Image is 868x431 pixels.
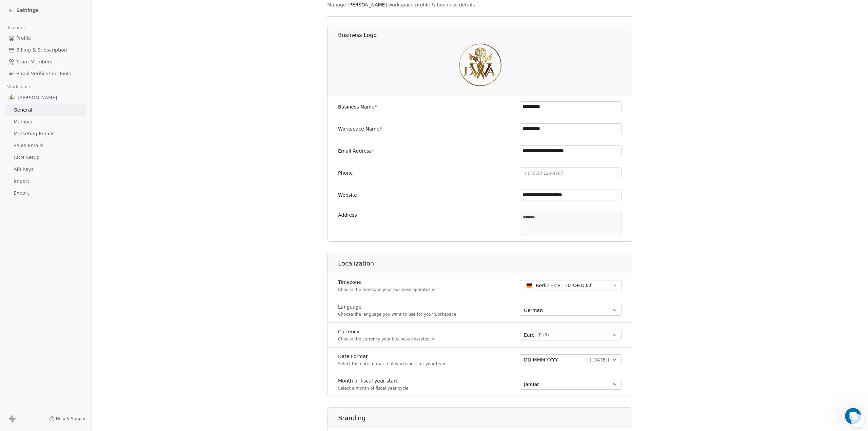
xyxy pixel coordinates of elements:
[14,71,122,83] p: How can we help?
[91,212,136,239] button: Help
[348,1,387,8] span: [PERSON_NAME]
[14,130,54,137] span: Marketing Emails
[520,330,622,340] button: Euro(EUR)
[14,106,32,114] span: General
[338,103,377,110] label: Business Name
[520,280,622,291] button: Berlin - CET(UTC+01:00)
[14,11,27,24] img: Profile image for Harinder
[14,178,29,185] span: Import
[15,229,30,233] span: Home
[4,23,28,33] span: Account
[537,332,549,338] span: ( EUR )
[524,356,558,363] span: DD-MMM-YYYY
[14,97,113,104] div: Send us a message
[49,416,87,422] a: Help & Support
[388,1,475,8] span: workspace profile & business details
[520,168,622,178] button: +1 (555) 123-4567
[338,32,633,39] h1: Business Logo
[16,58,52,65] span: Team Members
[5,56,86,67] a: Team Members
[14,166,34,173] span: API Keys
[7,91,129,110] div: Send us a message
[590,356,609,363] span: ( [DATE] )
[5,176,86,187] a: Import
[338,279,435,286] label: Timezone
[536,282,564,289] span: Berlin - CET
[16,35,31,42] span: Profile
[5,152,86,163] a: CRM Setup
[14,154,40,161] span: CRM Setup
[56,416,87,422] span: Help & Support
[56,229,80,233] span: Messages
[5,164,86,175] a: API Keys
[338,192,357,198] label: Website
[107,229,118,233] span: Help
[338,303,456,310] label: Language
[5,116,86,128] a: Member
[14,142,43,149] span: Sales Emails
[338,377,409,384] label: Month of fiscal year start
[458,43,502,86] img: LOGO_DIWA_frei_max_500x500.png
[338,386,409,391] p: Select a month of fiscal year cycle
[524,332,535,339] span: Euro
[14,118,33,125] span: Member
[5,104,86,116] a: General
[338,328,434,335] label: Currency
[16,7,39,14] span: Settings
[45,212,90,239] button: Messages
[5,140,86,151] a: Sales Emails
[5,44,86,56] a: Billing & Subscription
[16,46,67,54] span: Billing & Subscription
[338,125,382,132] label: Workspace Name
[338,414,633,422] h1: Branding
[524,307,543,314] span: German
[338,148,374,154] label: Email Address
[26,11,40,24] img: Profile image for Siddarth
[338,353,447,360] label: Date Format
[524,171,563,176] span: +1 (555) 123-4567
[14,48,122,71] p: Hi [PERSON_NAME] 👋
[4,82,34,92] span: Workspace
[338,336,434,342] p: Choose the currency your business operates in
[338,361,447,367] p: Select the date format that works best for your team
[14,190,29,197] span: Export
[338,259,633,268] h1: Localization
[338,312,456,317] p: Choose the language you want to use for your workspace
[5,128,86,139] a: Marketing Emails
[8,94,15,101] img: LOGO_DIWA_frei_max_500x500.png
[8,7,39,14] a: Settings
[18,94,57,101] span: [PERSON_NAME]
[566,282,593,289] span: ( UTC+01:00 )
[39,11,53,24] img: Profile image for Mrinal
[5,33,86,44] a: Profile
[16,70,71,77] span: Email Verification Tools
[338,212,357,218] label: Address
[5,188,86,199] a: Export
[845,408,861,424] iframe: Intercom live chat
[524,381,539,388] span: Januar
[327,1,346,8] span: Manage
[5,68,86,79] a: Email Verification Tools
[338,170,353,176] label: Phone
[338,287,435,292] p: Choose the timezone your business operates in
